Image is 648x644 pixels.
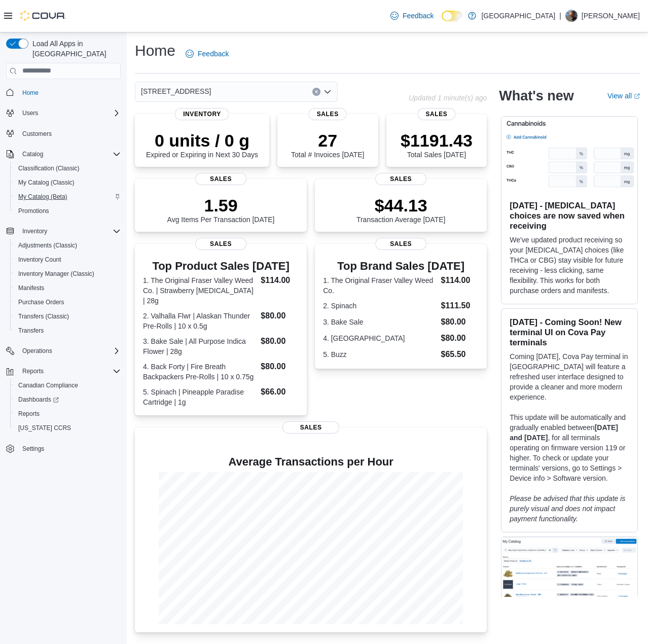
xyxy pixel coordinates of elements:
dt: 5. Buzz [323,349,437,360]
span: Inventory [22,227,47,235]
p: 0 units / 0 g [146,130,258,151]
span: Classification (Classic) [14,162,121,174]
span: Adjustments (Classic) [18,241,77,249]
dd: $66.00 [261,386,299,398]
a: Feedback [182,44,233,64]
button: Settings [2,441,125,456]
span: Sales [195,173,247,185]
h3: Top Product Sales [DATE] [143,260,299,272]
span: Sales [282,421,339,434]
button: Reports [2,364,125,378]
input: Dark Mode [442,11,463,21]
h3: [DATE] - Coming Soon! New terminal UI on Cova Pay terminals [510,317,629,347]
dd: $114.00 [441,274,479,287]
button: Reports [18,365,48,377]
div: Avg Items Per Transaction [DATE] [167,195,275,224]
span: Washington CCRS [14,422,121,434]
dd: $65.50 [441,348,479,361]
a: Inventory Manager (Classic) [14,268,98,280]
span: Classification (Classic) [18,164,80,172]
a: Customers [18,128,56,140]
h1: Home [135,41,175,61]
button: [US_STATE] CCRS [10,421,125,435]
span: Dashboards [14,393,121,406]
span: Sales [375,173,427,185]
div: Total Sales [DATE] [401,130,473,159]
a: Promotions [14,205,53,217]
dd: $80.00 [261,361,299,373]
div: Transaction Average [DATE] [356,195,446,224]
button: My Catalog (Classic) [10,175,125,190]
p: $44.13 [356,195,446,216]
button: Customers [2,126,125,141]
button: Operations [18,345,56,357]
dt: 5. Spinach | Pineapple Paradise Cartridge | 1g [143,387,257,407]
button: Manifests [10,281,125,295]
dd: $80.00 [261,335,299,347]
a: Transfers [14,325,48,337]
span: Operations [22,347,52,355]
a: Transfers (Classic) [14,310,73,323]
a: Dashboards [14,393,63,406]
p: Coming [DATE], Cova Pay terminal in [GEOGRAPHIC_DATA] will feature a refreshed user interface des... [510,351,629,402]
p: 27 [291,130,364,151]
button: Operations [2,344,125,358]
h4: Average Transactions per Hour [143,456,479,468]
span: Transfers [18,327,44,335]
a: Canadian Compliance [14,379,82,391]
span: Purchase Orders [18,298,64,306]
span: My Catalog (Beta) [18,193,67,201]
dt: 1. The Original Fraser Valley Weed Co. [323,275,437,296]
span: My Catalog (Classic) [18,178,75,187]
a: Dashboards [10,392,125,407]
span: Catalog [18,148,121,160]
button: Inventory [18,225,51,237]
span: Inventory Manager (Classic) [14,268,121,280]
p: $1191.43 [401,130,473,151]
button: Inventory Manager (Classic) [10,267,125,281]
button: Classification (Classic) [10,161,125,175]
p: | [559,10,561,22]
span: Inventory Count [14,254,121,266]
span: Operations [18,345,121,357]
p: [PERSON_NAME] [582,10,640,22]
button: My Catalog (Beta) [10,190,125,204]
a: Settings [18,443,48,455]
button: Catalog [18,148,47,160]
span: Catalog [22,150,43,158]
dt: 3. Bake Sale | All Purpose Indica Flower | 28g [143,336,257,356]
a: Inventory Count [14,254,65,266]
span: Sales [417,108,455,120]
button: Home [2,85,125,100]
span: Inventory [18,225,121,237]
span: Reports [18,410,40,418]
h3: Top Brand Sales [DATE] [323,260,479,272]
span: Adjustments (Classic) [14,239,121,252]
dd: $114.00 [261,274,299,287]
dt: 1. The Original Fraser Valley Weed Co. | Strawberry [MEDICAL_DATA] | 28g [143,275,257,306]
span: Settings [22,445,44,453]
button: Users [18,107,42,119]
button: Promotions [10,204,125,218]
nav: Complex example [6,81,121,483]
dt: 4. Back Forty | Fire Breath Backpackers Pre-Rolls | 10 x 0.75g [143,362,257,382]
span: Reports [18,365,121,377]
a: Adjustments (Classic) [14,239,81,252]
button: Users [2,106,125,120]
img: Cova [20,11,66,21]
p: This update will be automatically and gradually enabled between , for all terminals operating on ... [510,412,629,483]
button: Reports [10,407,125,421]
span: Settings [18,442,121,455]
span: Customers [18,127,121,140]
span: Purchase Orders [14,296,121,308]
h3: [DATE] - [MEDICAL_DATA] choices are now saved when receiving [510,200,629,231]
a: View allExternal link [607,92,640,100]
span: Reports [22,367,44,375]
span: Inventory Count [18,256,61,264]
dd: $80.00 [261,310,299,322]
span: Load All Apps in [GEOGRAPHIC_DATA] [28,39,121,59]
button: Open list of options [323,88,332,96]
p: [GEOGRAPHIC_DATA] [481,10,555,22]
a: [US_STATE] CCRS [14,422,75,434]
span: Sales [375,238,427,250]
